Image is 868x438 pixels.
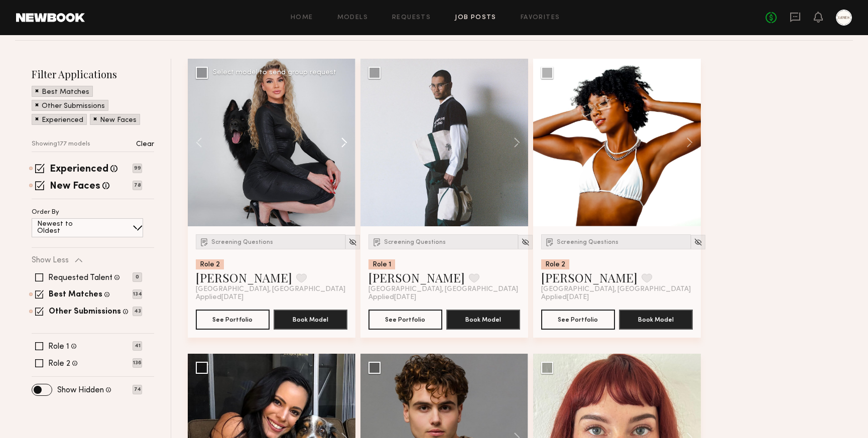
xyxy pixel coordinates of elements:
[49,291,102,299] label: Best Matches
[541,310,615,330] button: See Portfolio
[32,256,69,264] p: Show Less
[368,285,518,294] span: [GEOGRAPHIC_DATA], [GEOGRAPHIC_DATA]
[274,310,347,330] button: Book Model
[368,269,465,285] a: [PERSON_NAME]
[521,238,530,246] img: Unhide Model
[619,310,693,330] button: Book Model
[32,209,59,216] p: Order By
[541,294,693,302] div: Applied [DATE]
[619,315,693,323] a: Book Model
[557,239,618,245] span: Screening Questions
[455,15,497,21] a: Job Posts
[48,343,69,351] label: Role 1
[48,360,70,368] label: Role 2
[57,386,104,394] label: Show Hidden
[133,272,142,282] p: 0
[372,237,382,247] img: Submission Icon
[196,294,347,302] div: Applied [DATE]
[133,358,142,368] p: 136
[274,315,347,323] a: Book Model
[196,310,270,330] button: See Portfolio
[50,165,108,175] label: Experienced
[541,259,569,269] div: Role 2
[348,238,357,246] img: Unhide Model
[368,294,520,302] div: Applied [DATE]
[133,307,142,316] p: 43
[133,181,142,190] p: 78
[199,237,209,247] img: Submission Icon
[545,237,555,247] img: Submission Icon
[392,15,431,21] a: Requests
[694,238,702,246] img: Unhide Model
[384,239,446,245] span: Screening Questions
[196,259,224,269] div: Role 2
[136,141,154,148] p: Clear
[541,285,691,294] span: [GEOGRAPHIC_DATA], [GEOGRAPHIC_DATA]
[521,15,560,21] a: Favorites
[368,310,442,330] button: See Portfolio
[368,259,395,269] div: Role 1
[211,239,273,245] span: Screening Questions
[50,182,100,192] label: New Faces
[100,117,137,124] p: New Faces
[133,289,142,299] p: 134
[196,269,292,285] a: [PERSON_NAME]
[213,69,336,76] div: Select model to send group request
[291,15,313,21] a: Home
[37,221,97,235] p: Newest to Oldest
[196,285,345,294] span: [GEOGRAPHIC_DATA], [GEOGRAPHIC_DATA]
[42,117,83,124] p: Experienced
[446,315,520,323] a: Book Model
[49,308,121,316] label: Other Submissions
[133,341,142,351] p: 41
[133,385,142,394] p: 74
[337,15,368,21] a: Models
[446,310,520,330] button: Book Model
[541,269,638,285] a: [PERSON_NAME]
[42,89,89,96] p: Best Matches
[32,141,90,148] p: Showing 177 models
[42,103,105,110] p: Other Submissions
[32,67,154,81] h2: Filter Applications
[48,274,112,282] label: Requested Talent
[133,164,142,173] p: 99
